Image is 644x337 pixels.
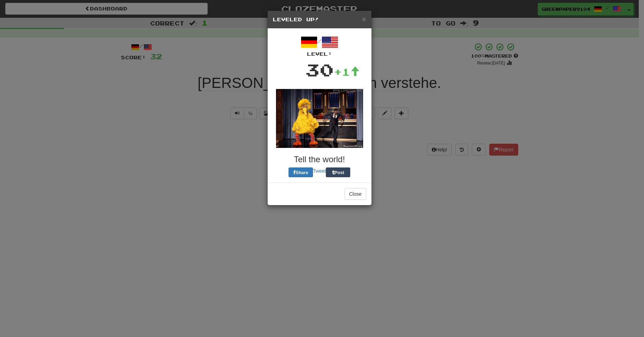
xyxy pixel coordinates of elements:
[313,168,326,174] a: Tweet
[276,89,363,148] img: big-bird-dfe9672fae860091fcf6a06443af7cad9ede96569e196c6f5e6e39cc9ba8cdde.gif
[326,167,350,177] button: Post
[362,15,366,23] span: ×
[362,15,366,23] button: Close
[334,65,360,79] div: +1
[289,167,313,177] button: Share
[345,188,366,200] button: Close
[273,51,366,58] div: Level:
[273,155,366,164] h3: Tell the world!
[273,34,366,58] div: /
[305,58,334,82] div: 30
[273,16,366,23] h5: Leveled Up!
